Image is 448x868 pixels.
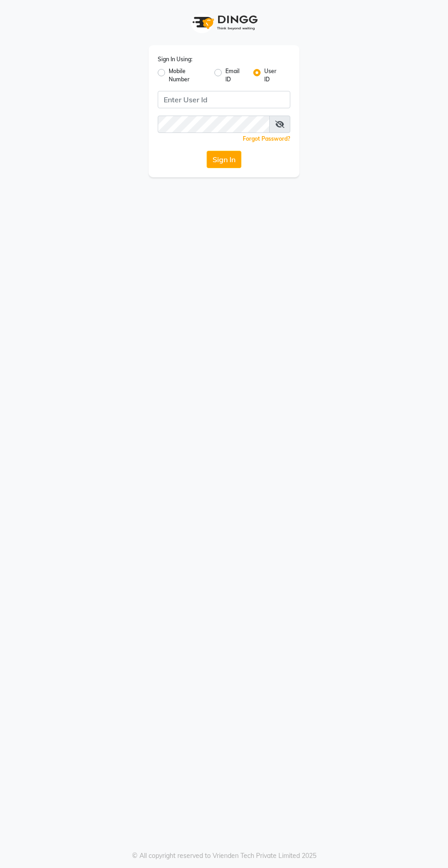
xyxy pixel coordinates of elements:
label: Sign In Using: [158,55,192,64]
label: User ID [264,67,283,84]
input: Username [158,116,270,133]
input: Username [158,91,290,108]
a: Forgot Password? [243,135,290,142]
label: Email ID [225,67,246,84]
label: Mobile Number [169,67,207,84]
button: Sign In [207,151,241,168]
img: logo1.svg [187,9,261,36]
